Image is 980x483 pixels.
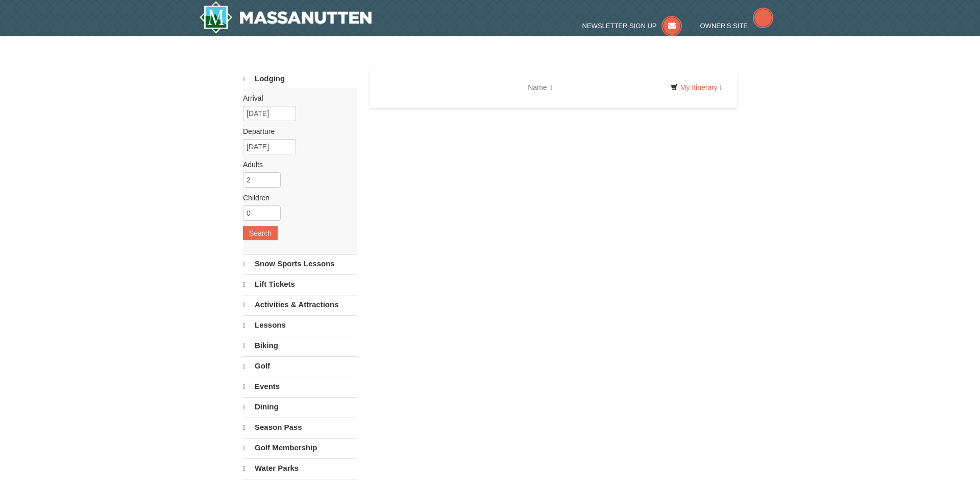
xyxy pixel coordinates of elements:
a: Lessons [243,315,357,335]
label: Adults [243,159,349,170]
a: Massanutten Resort [199,1,372,34]
span: Newsletter Sign Up [582,22,657,30]
img: Massanutten Resort Logo [199,1,372,34]
a: My Itinerary [664,80,729,95]
label: Arrival [243,93,349,103]
a: Owner's Site [700,22,774,30]
a: Season Pass [243,418,357,437]
a: Water Parks [243,458,357,478]
a: Lodging [243,70,357,88]
a: Newsletter Sign Up [582,22,682,30]
button: Search [243,226,278,240]
span: Owner's Site [700,22,748,30]
label: Children [243,193,349,203]
a: Name [520,77,559,98]
a: Golf [243,356,357,376]
a: Activities & Attractions [243,295,357,314]
label: Departure [243,126,349,136]
a: Dining [243,397,357,417]
a: Events [243,377,357,396]
a: Snow Sports Lessons [243,254,357,273]
a: Lift Tickets [243,274,357,294]
a: Golf Membership [243,438,357,457]
a: Biking [243,336,357,355]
